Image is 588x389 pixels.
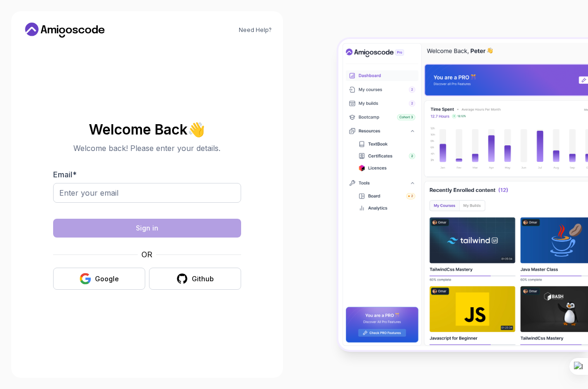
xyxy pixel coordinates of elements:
div: Sign in [136,223,158,233]
img: Amigoscode Dashboard [338,39,588,350]
a: Need Help? [239,26,272,34]
a: Home link [23,23,107,38]
label: Email * [53,170,77,179]
span: 👋 [188,122,205,137]
p: Welcome back! Please enter your details. [53,143,241,154]
p: OR [141,249,152,260]
input: Enter your email [53,183,241,203]
button: Google [53,268,145,290]
h2: Welcome Back [53,122,241,137]
div: Github [192,274,214,284]
div: Google [95,274,119,284]
button: Github [149,268,241,290]
button: Sign in [53,219,241,238]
